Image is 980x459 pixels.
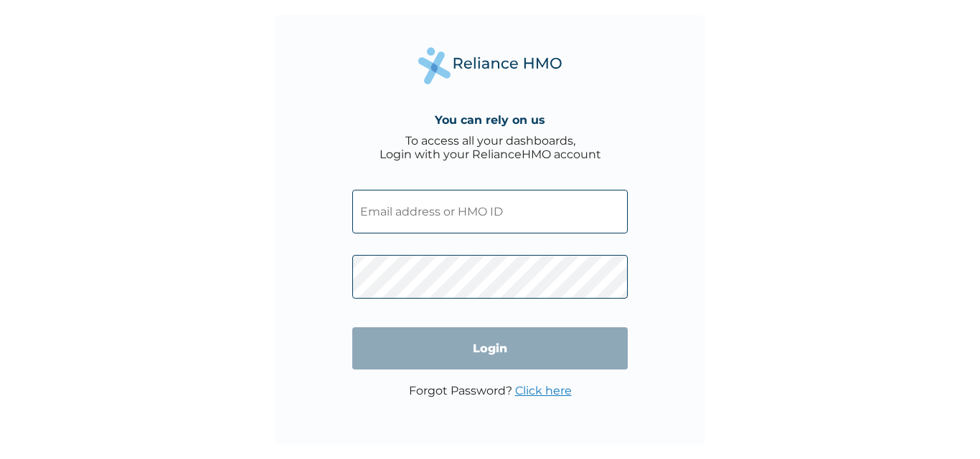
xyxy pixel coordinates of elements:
input: Login [352,327,628,369]
h4: You can rely on us [435,113,545,127]
img: Reliance Health's Logo [418,47,562,84]
input: Email address or HMO ID [352,190,628,233]
p: Forgot Password? [409,384,572,397]
a: Click here [515,384,572,397]
div: To access all your dashboards, Login with your RelianceHMO account [380,134,601,161]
